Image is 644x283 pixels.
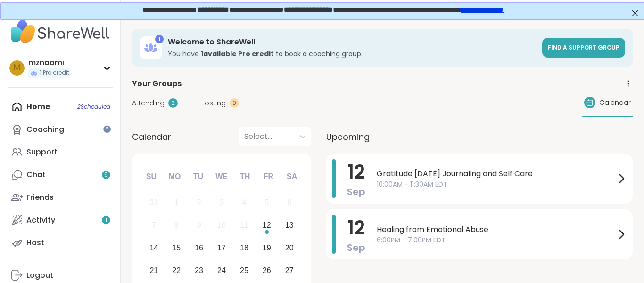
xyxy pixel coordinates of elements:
div: 7 [152,219,156,232]
div: 17 [217,241,226,254]
div: Choose Saturday, September 20th, 2025 [279,238,299,258]
div: 2 [197,196,201,209]
div: 26 [263,264,271,277]
div: Choose Thursday, September 25th, 2025 [234,260,255,281]
span: Your Groups [132,78,182,89]
span: 12 [347,159,365,185]
div: Choose Sunday, September 14th, 2025 [144,238,164,258]
div: 2 [168,98,178,108]
div: Tu [188,166,208,187]
span: Calendar [599,98,631,108]
div: Chat [26,170,46,180]
div: Choose Monday, September 15th, 2025 [166,238,187,258]
div: Not available Thursday, September 4th, 2025 [234,193,255,213]
span: Sep [347,241,365,254]
div: Friends [26,192,54,203]
span: Sep [347,185,365,198]
div: Sa [281,166,302,187]
span: Healing from Emotional Abuse [377,224,616,235]
span: 12 [347,214,365,241]
div: Logout [26,270,53,281]
div: Not available Monday, September 8th, 2025 [166,215,187,236]
div: Choose Tuesday, September 16th, 2025 [189,238,209,258]
div: Activity [26,215,55,225]
span: Gratitude [DATE] Journaling and Self Care [377,168,616,180]
div: 1 [174,196,179,209]
div: Choose Wednesday, September 17th, 2025 [212,238,232,258]
div: Mo [164,166,185,187]
span: Attending [132,98,165,108]
div: 22 [172,264,181,277]
div: Choose Friday, September 19th, 2025 [256,238,277,258]
div: 20 [285,241,294,254]
span: 10:00AM - 11:30AM EDT [377,180,616,189]
span: 9 [104,171,108,179]
div: 8 [174,219,179,232]
span: Upcoming [326,130,370,143]
span: Hosting [200,98,226,108]
span: 6:00PM - 7:00PM EDT [377,235,616,245]
a: Support [8,141,113,163]
div: 10 [217,219,226,232]
div: 3 [220,196,224,209]
div: 18 [240,241,248,254]
div: Coaching [26,124,64,135]
a: Host [8,232,113,254]
div: 15 [172,241,181,254]
div: Choose Thursday, September 18th, 2025 [234,238,255,258]
div: Choose Friday, September 26th, 2025 [256,260,277,281]
div: Not available Saturday, September 6th, 2025 [279,193,299,213]
div: Host [26,238,44,248]
div: 12 [263,219,271,232]
b: 1 available Pro credit [201,49,274,59]
div: Fr [258,166,279,187]
div: Not available Sunday, September 7th, 2025 [144,215,164,236]
div: 0 [230,98,239,108]
a: Activity1 [8,209,113,232]
div: We [211,166,232,187]
a: Find a support group [542,38,625,58]
div: Choose Friday, September 12th, 2025 [256,215,277,236]
div: 6 [287,196,291,209]
div: 13 [285,219,294,232]
div: mznaomi [28,58,71,68]
span: Calendar [132,130,171,143]
div: Not available Friday, September 5th, 2025 [256,193,277,213]
div: Support [26,147,58,157]
div: 14 [149,241,158,254]
span: m [14,62,20,74]
div: 16 [195,241,203,254]
div: 9 [197,219,201,232]
div: Th [235,166,256,187]
span: Find a support group [548,43,619,51]
div: Choose Saturday, September 13th, 2025 [279,215,299,236]
div: Not available Thursday, September 11th, 2025 [234,215,255,236]
div: 4 [242,196,246,209]
a: Friends [8,186,113,209]
div: 1 [155,35,164,43]
div: 19 [263,241,271,254]
div: Not available Wednesday, September 3rd, 2025 [212,193,232,213]
span: 1 [105,216,107,224]
a: Chat9 [8,163,113,186]
h3: You have to book a coaching group. [168,49,537,59]
div: 5 [264,196,269,209]
div: 11 [240,219,248,232]
img: ShareWell Nav Logo [8,15,113,48]
div: 24 [217,264,226,277]
div: 31 [149,196,158,209]
div: 27 [285,264,294,277]
div: Su [141,166,162,187]
div: 25 [240,264,248,277]
div: 23 [195,264,203,277]
div: Not available Tuesday, September 9th, 2025 [189,215,209,236]
a: Coaching [8,118,113,141]
div: Not available Wednesday, September 10th, 2025 [212,215,232,236]
div: Not available Sunday, August 31st, 2025 [144,193,164,213]
div: Not available Monday, September 1st, 2025 [166,193,187,213]
div: Choose Saturday, September 27th, 2025 [279,260,299,281]
div: 21 [149,264,158,277]
span: 1 Pro credit [40,69,69,77]
div: Choose Wednesday, September 24th, 2025 [212,260,232,281]
div: Choose Monday, September 22nd, 2025 [166,260,187,281]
